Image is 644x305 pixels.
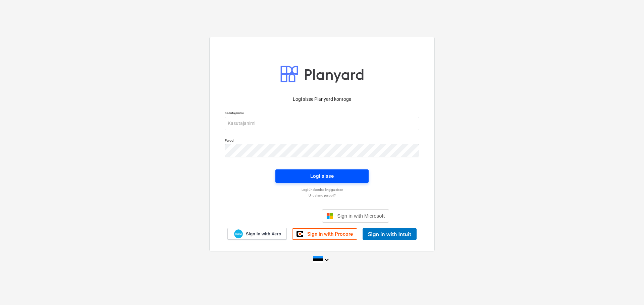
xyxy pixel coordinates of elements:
[337,213,385,219] span: Sign in with Microsoft
[246,231,281,237] span: Sign in with Xero
[323,256,331,264] i: keyboard_arrow_down
[610,273,644,305] iframe: Chat Widget
[225,111,419,117] p: Kasutajanimi
[221,193,423,198] a: Unustasid parooli?
[225,138,419,144] p: Parool
[227,228,287,240] a: Sign in with Xero
[292,228,357,240] a: Sign in with Procore
[307,231,353,237] span: Sign in with Procore
[234,229,243,238] img: Xero logo
[326,213,333,219] img: Microsoft logo
[252,209,320,223] iframe: Sign in with Google Button
[221,187,423,192] a: Logi ühekordse lingiga sisse
[310,172,334,180] div: Logi sisse
[225,96,419,103] p: Logi sisse Planyard kontoga
[225,117,419,130] input: Kasutajanimi
[275,169,369,183] button: Logi sisse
